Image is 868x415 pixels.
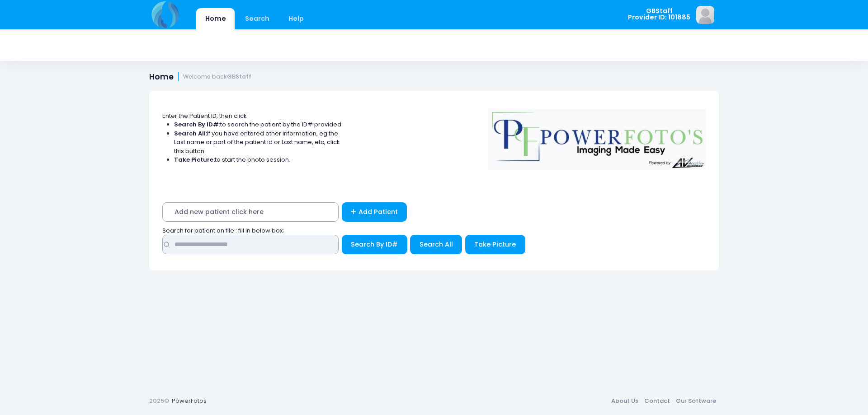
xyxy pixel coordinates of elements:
[696,6,714,24] img: image
[149,396,169,405] span: 2025©
[236,8,278,29] a: Search
[641,393,673,409] a: Contact
[162,226,284,235] span: Search for patient on file : fill in below box;
[628,8,690,21] span: GBStaff Provider ID: 101885
[174,120,343,129] li: to search the patient by the ID# provided.
[162,202,339,222] span: Add new patient click here
[174,120,220,129] strong: Search By ID#:
[162,112,247,120] span: Enter the Patient ID, then click
[608,393,641,409] a: About Us
[474,240,516,249] span: Take Picture
[174,129,343,156] li: If you have entered other information, eg the Last name or part of the patient id or Last name, e...
[174,129,207,138] strong: Search All:
[183,74,251,80] small: Welcome back
[280,8,313,29] a: Help
[673,393,719,409] a: Our Software
[410,235,462,254] button: Search All
[342,202,407,222] a: Add Patient
[484,103,710,169] img: Logo
[174,155,343,164] li: to start the photo session.
[420,240,453,249] span: Search All
[149,72,251,82] h1: Home
[342,235,407,254] button: Search By ID#
[172,396,207,405] a: PowerFotos
[174,155,215,164] strong: Take Picture:
[465,235,525,254] button: Take Picture
[351,240,398,249] span: Search By ID#
[196,8,235,29] a: Home
[227,73,251,80] strong: GBStaff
